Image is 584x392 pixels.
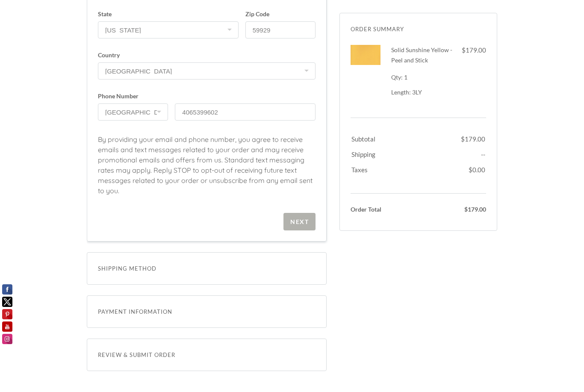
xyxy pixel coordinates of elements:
[461,160,485,182] td: $0.00
[391,46,452,64] span: Solid Sunshine Yellow - Peel and Stick
[391,72,456,83] div: Qty: 1
[98,103,168,121] select: Phone Number
[98,263,316,274] span: Shipping Method
[351,130,460,144] td: Subtotal
[98,11,239,17] span: State
[391,88,456,96] div: Length: 3LY
[351,145,460,159] td: Shipping
[351,160,460,182] td: Taxes
[98,307,316,317] span: Payment Information
[456,45,486,55] div: $179.00
[351,204,415,215] div: Order Total
[98,21,239,38] select: State
[351,24,486,34] div: Order Summary
[98,350,316,360] span: Review & Submit Order
[461,145,485,159] td: --
[461,130,485,144] td: $179.00
[245,11,316,17] span: Zip Code
[245,21,316,38] input: Zip Code
[98,52,316,58] span: Country
[422,204,487,215] div: $179.00
[283,213,316,230] button: Next
[290,218,309,225] div: Next
[98,134,316,204] p: By providing your email and phone number, you agree to receive emails and text messages related t...
[98,93,168,99] span: Phone Number
[98,62,316,80] select: Country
